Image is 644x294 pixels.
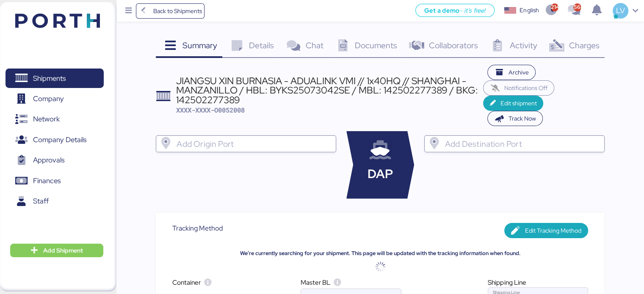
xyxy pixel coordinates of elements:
[33,93,64,105] span: Company
[443,139,601,149] input: Add Destination Port
[153,6,202,16] span: Back to Shipments
[43,245,83,256] span: Add Shipment
[510,40,537,51] span: Activity
[136,3,205,19] a: Back to Shipments
[504,83,547,93] span: Notifications Off
[6,110,104,129] a: Network
[525,225,581,236] span: Edit Tracking Method
[182,40,217,51] span: Summary
[429,40,478,51] span: Collaborators
[509,67,529,77] span: Archive
[504,223,588,238] button: Edit Tracking Method
[301,278,330,287] span: Master BL
[6,89,104,109] a: Company
[122,4,136,18] button: Menu
[10,244,103,257] button: Add Shipment
[488,278,588,287] div: Shipping Line
[33,134,86,146] span: Company Details
[355,40,397,51] span: Documents
[500,98,536,108] span: Edit shipment
[305,40,323,51] span: Chat
[6,192,104,211] a: Staff
[33,113,60,125] span: Network
[483,96,544,111] button: Edit shipment
[569,40,599,51] span: Charges
[509,113,536,124] span: Track Now
[487,111,543,126] button: Track Now
[33,175,61,187] span: Finances
[176,76,483,104] div: JIANGSU XIN BURNASIA - ADUALINK VMI // 1x40HQ // SHANGHAI - MANZANILLO / HBL: BYKS25073042SE / MB...
[33,195,49,207] span: Staff
[6,151,104,170] a: Approvals
[175,139,332,149] input: Add Origin Port
[520,6,539,15] div: English
[161,244,599,263] div: We’re currently searching for your shipment. This page will be updated with the tracking informat...
[487,65,536,80] button: Archive
[249,40,274,51] span: Details
[172,223,223,234] span: Tracking Method
[6,130,104,150] a: Company Details
[172,278,201,287] span: Container
[483,80,554,96] button: Notifications Off
[6,171,104,191] a: Finances
[6,69,104,88] a: Shipments
[33,154,64,166] span: Approvals
[368,165,393,183] span: DAP
[616,5,625,16] span: LV
[33,72,66,85] span: Shipments
[176,106,245,114] span: XXXX-XXXX-O0052008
